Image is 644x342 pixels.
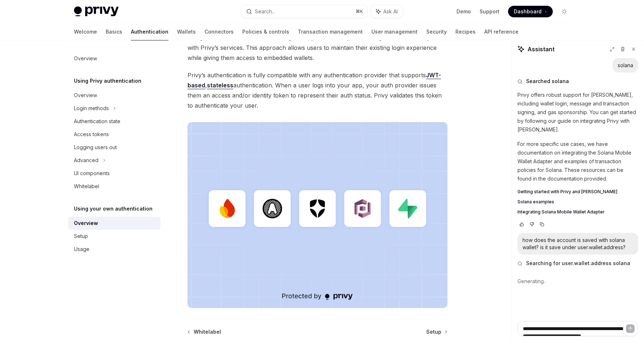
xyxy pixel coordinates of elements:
[74,232,88,241] div: Setup
[68,243,160,256] a: Usage
[74,169,110,178] div: UI components
[74,245,89,254] div: Usage
[188,33,447,63] span: Using JWT-based authentication integration, you can use your existing authentication system with ...
[131,23,168,40] a: Authentication
[517,260,638,267] button: Searching for user.wallet.address solana
[517,189,638,195] a: Getting started with Privy and [PERSON_NAME]
[68,115,160,128] a: Authentication state
[74,54,97,63] div: Overview
[526,78,569,85] span: Searched solana
[426,328,441,335] span: Setup
[522,237,633,251] div: how does the account is saved with solana wallet? is it save under user.wallet.address?
[426,23,447,40] a: Security
[177,23,196,40] a: Wallets
[455,23,476,40] a: Recipes
[559,6,570,17] button: Toggle dark mode
[618,62,633,69] div: solana
[371,23,418,40] a: User management
[204,23,234,40] a: Connectors
[528,45,555,53] span: Assistant
[517,199,554,205] span: Solana examples
[241,5,367,18] button: Search...⌘K
[74,156,98,165] div: Advanced
[74,130,109,139] div: Access tokens
[484,23,519,40] a: API reference
[371,5,403,18] button: Ask AI
[526,260,630,267] span: Searching for user.wallet.address solana
[194,328,221,335] span: Whitelabel
[68,52,160,65] a: Overview
[517,91,638,134] p: Privy offers robust support for [PERSON_NAME], including wallet login, message and transaction si...
[356,9,363,14] span: ⌘ K
[74,204,153,213] h5: Using your own authentication
[298,23,363,40] a: Transaction management
[68,167,160,180] a: UI components
[68,230,160,243] a: Setup
[188,328,221,335] a: Whitelabel
[68,141,160,154] a: Logging users out
[517,189,617,195] span: Getting started with Privy and [PERSON_NAME]
[517,140,638,183] p: For more specific use cases, we have documentation on integrating the Solana Mobile Wallet Adapte...
[74,219,98,228] div: Overview
[74,117,120,126] div: Authentication state
[626,324,635,333] button: Send message
[456,8,471,15] a: Demo
[68,128,160,141] a: Access tokens
[74,7,119,17] img: light logo
[74,104,109,113] div: Login methods
[207,82,233,89] a: stateless
[514,8,542,15] span: Dashboard
[426,328,447,335] a: Setup
[517,78,638,85] button: Searched solana
[68,180,160,193] a: Whitelabel
[255,7,275,16] div: Search...
[68,89,160,102] a: Overview
[517,272,638,291] div: Generating..
[188,122,447,308] img: JWT-based auth splash
[106,23,122,40] a: Basics
[517,209,638,215] a: Integrating Solana Mobile Wallet Adapter
[74,143,117,152] div: Logging users out
[188,70,447,111] span: Privy’s authentication is fully compatible with any authentication provider that supports , authe...
[383,8,398,15] span: Ask AI
[517,209,605,215] span: Integrating Solana Mobile Wallet Adapter
[74,182,99,191] div: Whitelabel
[480,8,499,15] a: Support
[68,217,160,230] a: Overview
[74,91,97,100] div: Overview
[517,199,638,205] a: Solana examples
[508,6,553,17] a: Dashboard
[74,77,141,85] h5: Using Privy authentication
[74,23,97,40] a: Welcome
[242,23,289,40] a: Policies & controls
